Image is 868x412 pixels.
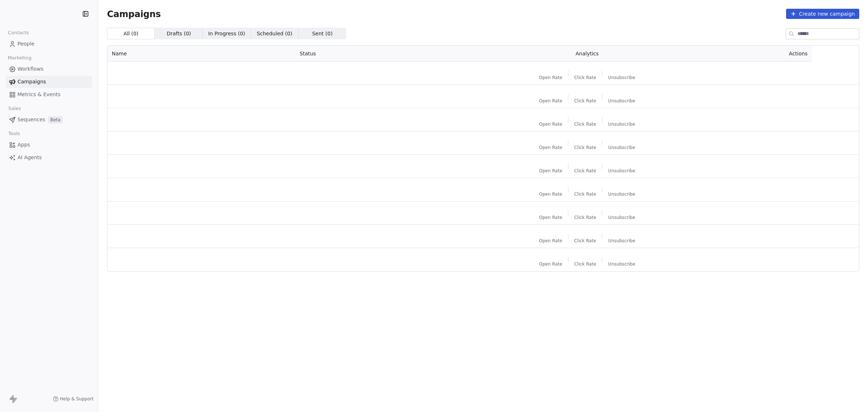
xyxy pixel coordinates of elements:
span: Marketing [5,52,35,63]
span: Open Rate [539,168,562,174]
span: Unsubscribe [608,168,635,174]
a: People [6,38,92,50]
span: Contacts [5,27,32,38]
th: Actions [708,46,812,62]
span: Click Rate [574,215,596,220]
span: Open Rate [539,75,562,81]
button: Create new campaign [786,9,859,19]
span: Apps [17,141,30,149]
span: Metrics & Events [17,91,60,98]
span: Open Rate [539,238,562,244]
span: Click Rate [574,168,596,174]
span: Open Rate [539,98,562,104]
a: Apps [6,139,92,151]
span: Scheduled ( 0 ) [257,30,292,38]
span: Unsubscribe [608,121,635,127]
a: Metrics & Events [6,89,92,101]
span: Click Rate [574,191,596,197]
span: Open Rate [539,215,562,220]
th: Analytics [466,46,708,62]
span: AI Agents [17,154,42,161]
span: Tools [5,128,23,139]
span: Workflows [17,65,44,73]
span: Click Rate [574,238,596,244]
a: SequencesBeta [6,114,92,126]
span: Click Rate [574,98,596,104]
span: Open Rate [539,191,562,197]
span: In Progress ( 0 ) [208,30,245,38]
span: Unsubscribe [608,75,635,81]
a: Workflows [6,63,92,75]
span: Click Rate [574,145,596,150]
span: Unsubscribe [608,145,635,150]
span: Campaigns [107,9,161,19]
span: Click Rate [574,75,596,81]
span: Open Rate [539,145,562,150]
span: Click Rate [574,121,596,127]
span: Open Rate [539,121,562,127]
a: AI Agents [6,152,92,164]
th: Name [107,46,295,62]
span: Help & Support [60,396,94,402]
a: Campaigns [6,76,92,88]
span: Click Rate [574,261,596,267]
th: Status [295,46,466,62]
span: Sales [5,103,24,114]
a: Help & Support [53,396,94,402]
span: Drafts ( 0 ) [167,30,191,38]
span: Unsubscribe [608,191,635,197]
span: Campaigns [17,78,46,86]
span: Unsubscribe [608,238,635,244]
span: Unsubscribe [608,215,635,220]
span: Sequences [17,116,45,123]
span: Sent ( 0 ) [312,30,332,38]
span: Unsubscribe [608,98,635,104]
span: Beta [48,116,63,123]
span: Unsubscribe [608,261,635,267]
span: Open Rate [539,261,562,267]
span: People [17,40,35,48]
